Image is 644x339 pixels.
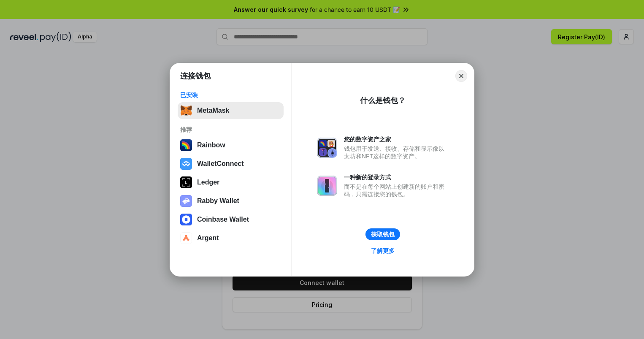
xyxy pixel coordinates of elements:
div: 已安装 [180,91,281,99]
div: 钱包用于发送、接收、存储和显示像以太坊和NFT这样的数字资产。 [344,145,449,160]
div: 什么是钱包？ [360,95,406,106]
button: Ledger [178,174,284,191]
button: Argent [178,230,284,247]
div: 推荐 [180,126,281,133]
div: Ledger [197,179,219,186]
button: Rainbow [178,137,284,154]
img: svg+xml,%3Csvg%20width%3D%2228%22%20height%3D%2228%22%20viewBox%3D%220%200%2028%2028%22%20fill%3D... [180,214,192,225]
button: Close [455,70,467,82]
div: 获取钱包 [371,231,395,238]
img: svg+xml,%3Csvg%20xmlns%3D%22http%3A%2F%2Fwww.w3.org%2F2000%2Fsvg%22%20width%3D%2228%22%20height%3... [180,176,192,188]
div: Coinbase Wallet [197,216,249,223]
img: svg+xml,%3Csvg%20xmlns%3D%22http%3A%2F%2Fwww.w3.org%2F2000%2Fsvg%22%20fill%3D%22none%22%20viewBox... [317,176,337,196]
div: Argent [197,234,219,242]
div: 了解更多 [371,247,395,255]
div: Rainbow [197,141,225,149]
button: 获取钱包 [365,228,400,240]
img: svg+xml,%3Csvg%20fill%3D%22none%22%20height%3D%2233%22%20viewBox%3D%220%200%2035%2033%22%20width%... [180,105,192,117]
div: MetaMask [197,107,229,114]
img: svg+xml,%3Csvg%20xmlns%3D%22http%3A%2F%2Fwww.w3.org%2F2000%2Fsvg%22%20fill%3D%22none%22%20viewBox... [317,138,337,158]
div: Rabby Wallet [197,197,239,205]
div: WalletConnect [197,160,244,168]
a: 了解更多 [366,245,400,256]
div: 一种新的登录方式 [344,174,449,181]
img: svg+xml,%3Csvg%20width%3D%22120%22%20height%3D%22120%22%20viewBox%3D%220%200%20120%20120%22%20fil... [180,139,192,151]
button: WalletConnect [178,155,284,172]
div: 而不是在每个网站上创建新的账户和密码，只需连接您的钱包。 [344,183,449,198]
button: Coinbase Wallet [178,211,284,228]
h1: 连接钱包 [180,71,211,81]
img: svg+xml,%3Csvg%20width%3D%2228%22%20height%3D%2228%22%20viewBox%3D%220%200%2028%2028%22%20fill%3D... [180,232,192,244]
img: svg+xml,%3Csvg%20width%3D%2228%22%20height%3D%2228%22%20viewBox%3D%220%200%2028%2028%22%20fill%3D... [180,158,192,170]
img: svg+xml,%3Csvg%20xmlns%3D%22http%3A%2F%2Fwww.w3.org%2F2000%2Fsvg%22%20fill%3D%22none%22%20viewBox... [180,195,192,207]
button: Rabby Wallet [178,193,284,209]
button: MetaMask [178,102,284,119]
div: 您的数字资产之家 [344,136,449,143]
